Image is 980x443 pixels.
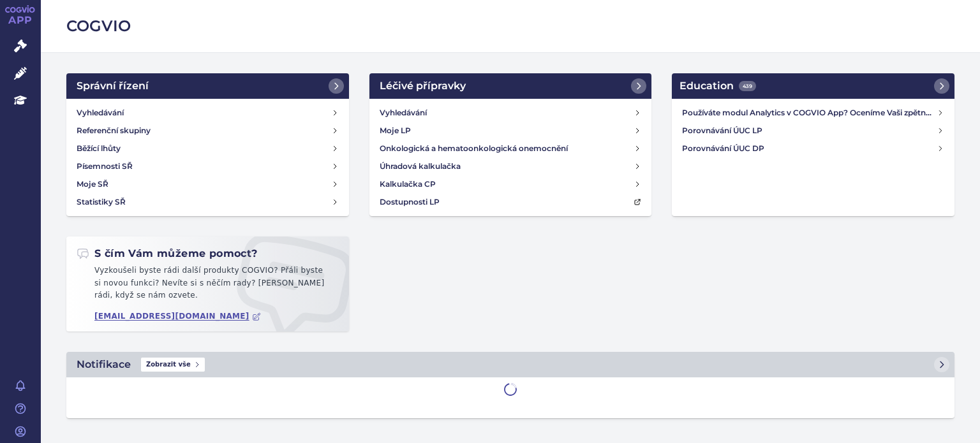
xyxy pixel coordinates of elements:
h4: Vyhledávání [380,106,427,119]
a: Education439 [672,73,954,99]
h4: Moje LP [380,124,411,137]
span: 439 [739,81,756,91]
h4: Onkologická a hematoonkologická onemocnění [380,142,568,155]
h4: Referenční skupiny [77,124,151,137]
a: Běžící lhůty [71,140,344,157]
a: Vyhledávání [71,104,344,122]
a: [EMAIL_ADDRESS][DOMAIN_NAME] [94,312,261,321]
h4: Běžící lhůty [77,142,121,155]
h4: Vyhledávání [77,106,124,119]
a: Kalkulačka CP [375,175,647,193]
a: Správní řízení [66,73,349,99]
p: Vyzkoušeli byste rádi další produkty COGVIO? Přáli byste si novou funkci? Nevíte si s něčím rady?... [77,265,339,307]
a: Úhradová kalkulačka [375,157,647,175]
a: Moje LP [375,122,647,140]
h2: COGVIO [66,15,954,37]
a: Písemnosti SŘ [71,157,344,175]
h4: Kalkulačka CP [380,178,436,191]
a: Léčivé přípravky [369,73,652,99]
a: Porovnávání ÚUC DP [677,140,949,157]
a: Statistiky SŘ [71,193,344,211]
a: Vyhledávání [375,104,647,122]
a: Onkologická a hematoonkologická onemocnění [375,140,647,157]
a: Referenční skupiny [71,122,344,140]
a: Používáte modul Analytics v COGVIO App? Oceníme Vaši zpětnou vazbu! [677,104,949,122]
h2: S čím Vám můžeme pomoct? [77,247,258,261]
h4: Porovnávání ÚUC DP [682,142,937,155]
h4: Úhradová kalkulačka [380,160,461,173]
a: Dostupnosti LP [375,193,647,211]
h2: Education [679,78,756,94]
h4: Porovnávání ÚUC LP [682,124,937,137]
h4: Písemnosti SŘ [77,160,133,173]
h2: Správní řízení [77,78,149,94]
a: Moje SŘ [71,175,344,193]
h4: Moje SŘ [77,178,108,191]
span: Zobrazit vše [141,358,205,372]
a: NotifikaceZobrazit vše [66,352,954,377]
h4: Statistiky SŘ [77,196,126,208]
h4: Dostupnosti LP [380,196,440,208]
h4: Používáte modul Analytics v COGVIO App? Oceníme Vaši zpětnou vazbu! [682,106,937,119]
a: Porovnávání ÚUC LP [677,122,949,140]
h2: Notifikace [77,357,131,372]
h2: Léčivé přípravky [380,78,466,94]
